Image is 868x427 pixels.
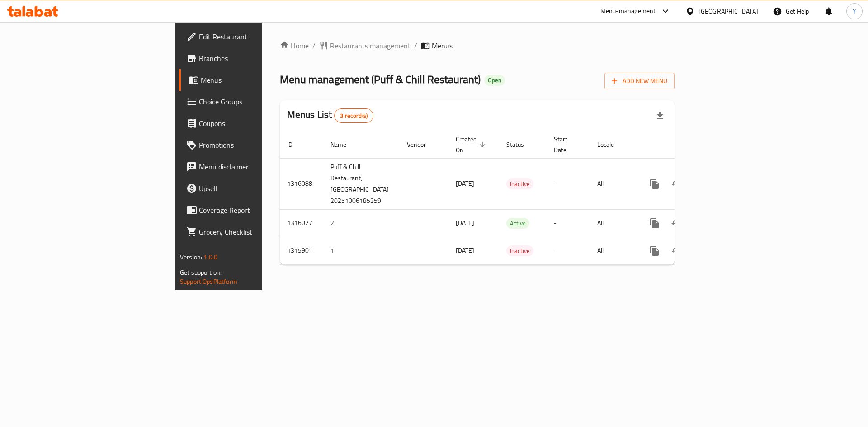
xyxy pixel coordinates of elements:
[180,267,222,278] span: Get support on:
[179,113,321,134] a: Coupons
[456,217,474,229] span: [DATE]
[547,237,590,264] td: -
[199,118,313,129] span: Coupons
[456,244,474,256] span: [DATE]
[180,276,237,287] a: Support.OpsPlatform
[644,212,665,234] button: more
[506,246,533,256] span: Inactive
[199,183,313,194] span: Upsell
[179,156,321,178] a: Menu disclaimer
[199,53,313,64] span: Branches
[637,131,738,159] th: Actions
[456,134,488,155] span: Created On
[698,6,758,16] div: [GEOGRAPHIC_DATA]
[649,105,671,127] div: Export file
[330,40,410,51] span: Restaurants management
[287,108,373,123] h2: Menus List
[597,139,626,150] span: Locale
[665,212,687,234] button: Change Status
[179,91,321,113] a: Choice Groups
[179,221,321,243] a: Grocery Checklist
[644,173,665,195] button: more
[600,6,656,17] div: Menu-management
[287,139,304,150] span: ID
[484,75,505,86] div: Open
[506,179,533,189] span: Inactive
[665,173,687,195] button: Change Status
[180,251,202,263] span: Version:
[506,218,529,229] div: Active
[612,75,667,87] span: Add New Menu
[547,209,590,237] td: -
[323,209,400,237] td: 2
[203,251,217,263] span: 1.0.0
[665,240,687,262] button: Change Status
[432,40,453,51] span: Menus
[554,134,579,155] span: Start Date
[330,139,358,150] span: Name
[280,40,675,51] nav: breadcrumb
[323,158,400,209] td: Puff & Chill Restaurant, [GEOGRAPHIC_DATA] 20251006185359
[335,112,373,120] span: 3 record(s)
[179,178,321,199] a: Upsell
[456,178,474,189] span: [DATE]
[547,158,590,209] td: -
[323,237,400,264] td: 1
[506,218,529,229] span: Active
[179,199,321,221] a: Coverage Report
[280,131,738,265] table: enhanced table
[590,158,637,209] td: All
[179,26,321,47] a: Edit Restaurant
[179,134,321,156] a: Promotions
[853,6,856,16] span: Y
[199,96,313,107] span: Choice Groups
[644,240,665,262] button: more
[484,76,505,84] span: Open
[199,161,313,172] span: Menu disclaimer
[506,245,533,256] div: Inactive
[590,237,637,264] td: All
[506,139,536,150] span: Status
[201,75,313,85] span: Menus
[199,226,313,237] span: Grocery Checklist
[199,31,313,42] span: Edit Restaurant
[604,73,675,89] button: Add New Menu
[590,209,637,237] td: All
[199,205,313,216] span: Coverage Report
[179,69,321,91] a: Menus
[179,47,321,69] a: Branches
[319,40,410,51] a: Restaurants management
[280,69,481,89] span: Menu management ( Puff & Chill Restaurant )
[334,108,373,123] div: Total records count
[199,140,313,150] span: Promotions
[414,40,417,51] li: /
[407,139,438,150] span: Vendor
